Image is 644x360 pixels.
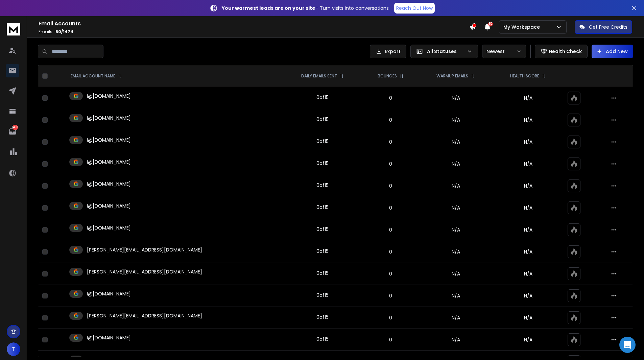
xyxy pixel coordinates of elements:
td: N/A [419,329,493,351]
div: 0 of 15 [316,182,329,189]
div: 0 of 15 [316,314,329,320]
p: N/A [497,314,559,321]
td: N/A [419,153,493,175]
p: N/A [497,161,559,167]
p: N/A [497,336,559,343]
div: EMAIL ACCOUNT NAME [71,73,122,79]
p: 0 [367,205,414,211]
button: T [7,342,20,356]
p: 0 [367,226,414,233]
p: Reach Out Now [396,5,433,11]
p: 0 [367,270,414,277]
p: HEALTH SCORE [510,73,539,79]
p: N/A [497,248,559,255]
td: N/A [419,241,493,263]
p: N/A [497,117,559,123]
div: 0 of 15 [316,248,329,255]
p: [PERSON_NAME][EMAIL_ADDRESS][DOMAIN_NAME] [87,268,202,275]
p: Health Check [549,48,582,55]
p: N/A [497,183,559,189]
td: N/A [419,263,493,285]
p: 0 [367,314,414,321]
p: l@[DOMAIN_NAME] [87,93,131,99]
p: l@[DOMAIN_NAME] [87,137,131,143]
div: 0 of 15 [316,292,329,298]
p: Emails : [39,29,469,34]
p: l@[DOMAIN_NAME] [87,224,131,231]
p: l@[DOMAIN_NAME] [87,334,131,341]
td: N/A [419,285,493,307]
div: 0 of 15 [316,204,329,211]
td: N/A [419,307,493,329]
td: N/A [419,131,493,153]
td: N/A [419,109,493,131]
span: 50 [488,22,493,26]
p: 1430 [13,125,18,130]
p: N/A [497,292,559,299]
button: Export [370,45,406,58]
a: Reach Out Now [394,3,435,14]
p: l@[DOMAIN_NAME] [87,181,131,187]
p: My Workspace [503,24,543,30]
button: Newest [482,45,526,58]
div: 0 of 15 [316,336,329,342]
p: 0 [367,161,414,167]
p: [PERSON_NAME][EMAIL_ADDRESS][DOMAIN_NAME] [87,312,202,319]
p: 0 [367,117,414,123]
p: N/A [497,205,559,211]
p: N/A [497,270,559,277]
div: 0 of 15 [316,270,329,277]
p: l@[DOMAIN_NAME] [87,159,131,165]
div: 0 of 15 [316,226,329,233]
p: 0 [367,292,414,299]
div: 0 of 15 [316,160,329,167]
div: 0 of 15 [316,116,329,123]
p: 0 [367,139,414,145]
h1: Email Accounts [39,20,469,28]
div: Open Intercom Messenger [619,337,636,353]
a: 1430 [6,125,19,138]
p: 0 [367,95,414,101]
div: 0 of 15 [316,94,329,101]
p: 0 [367,336,414,343]
p: N/A [497,139,559,145]
p: l@[DOMAIN_NAME] [87,290,131,297]
p: l@[DOMAIN_NAME] [87,202,131,209]
p: All Statuses [427,48,464,55]
img: logo [7,23,20,35]
p: [PERSON_NAME][EMAIL_ADDRESS][DOMAIN_NAME] [87,246,202,253]
p: l@[DOMAIN_NAME] [87,115,131,121]
p: N/A [497,95,559,101]
p: WARMUP EMAILS [436,73,468,79]
div: 0 of 15 [316,138,329,145]
td: N/A [419,197,493,219]
p: DAILY EMAILS SENT [301,73,337,79]
button: Add New [592,45,633,58]
p: – Turn visits into conversations [222,5,389,11]
button: Health Check [535,45,588,58]
p: Get Free Credits [589,24,627,30]
p: BOUNCES [378,73,397,79]
p: 0 [367,248,414,255]
td: N/A [419,219,493,241]
td: N/A [419,175,493,197]
button: Get Free Credits [575,20,632,34]
p: 0 [367,183,414,189]
td: N/A [419,87,493,109]
strong: Your warmest leads are on your site [222,5,315,11]
span: 50 / 1474 [55,29,73,34]
p: N/A [497,226,559,233]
